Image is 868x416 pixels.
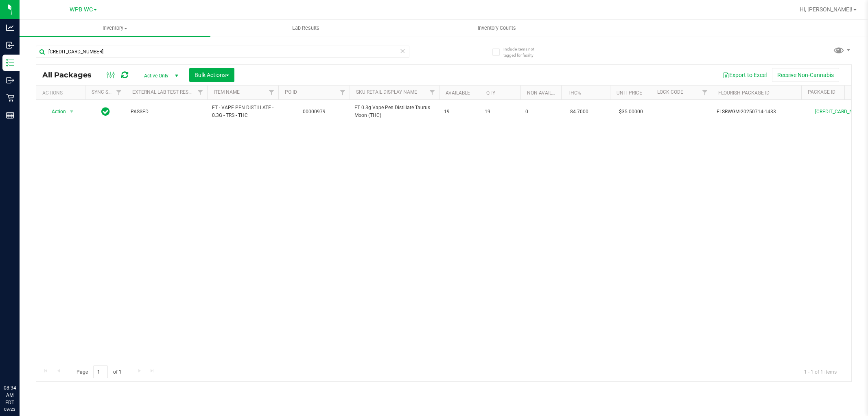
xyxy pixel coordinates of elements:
inline-svg: Reports [6,111,14,119]
button: Export to Excel [717,68,772,82]
p: 09/23 [4,406,16,412]
a: Sku Retail Display Name [356,89,417,95]
inline-svg: Inventory [6,59,14,67]
input: 1 [93,365,108,378]
a: PO ID [285,89,297,95]
span: FT - VAPE PEN DISTILLATE - 0.3G - TRS - THC [212,104,273,119]
span: Inventory Counts [467,24,527,32]
button: Bulk Actions [189,68,234,82]
span: 19 [485,108,516,116]
a: Unit Price [617,90,642,96]
inline-svg: Retail [6,94,14,102]
span: Clear [400,46,406,56]
a: Filter [112,86,126,99]
span: WPB WC [70,6,93,13]
span: FT 0.3g Vape Pen Distillate Taurus Moon (THC) [354,104,434,119]
span: Include items not tagged for facility [503,46,544,58]
a: Filter [336,86,350,99]
span: 84.7000 [566,106,593,118]
p: 08:34 AM EDT [4,384,16,406]
a: 00000979 [303,109,326,114]
a: Sync Status [92,89,123,95]
span: PASSED [131,108,202,116]
inline-svg: Analytics [6,24,14,32]
a: Filter [426,86,439,99]
a: Lock Code [657,89,683,95]
input: Search Package ID, Item Name, SKU, Lot or Part Number... [36,46,409,58]
span: Hi, [PERSON_NAME]! [800,6,853,13]
a: Package ID [808,89,835,95]
a: Flourish Package ID [718,90,770,96]
iframe: Resource center unread badge [24,350,34,359]
span: 0 [525,108,556,116]
span: 19 [444,108,475,116]
span: FLSRWGM-20250714-1433 [717,108,796,116]
a: Inventory Counts [401,20,592,37]
span: Inventory [20,24,210,32]
a: Qty [486,90,495,96]
a: Item Name [214,89,240,95]
span: Page of 1 [70,365,128,378]
span: select [67,106,77,117]
span: All Packages [42,70,100,79]
span: In Sync [101,106,110,117]
a: Available [446,90,470,96]
span: Lab Results [281,24,330,32]
a: External Lab Test Result [132,89,196,95]
a: Lab Results [210,20,401,37]
span: Action [44,106,66,117]
a: Non-Available [527,90,563,96]
a: Inventory [20,20,210,37]
inline-svg: Outbound [6,76,14,84]
span: 1 - 1 of 1 items [798,365,843,378]
span: $35.00000 [615,106,647,118]
button: Receive Non-Cannabis [772,68,839,82]
a: THC% [568,90,581,96]
a: Filter [698,86,712,99]
iframe: Resource center [8,351,33,375]
div: Actions [42,90,82,96]
span: Bulk Actions [195,72,229,78]
a: Filter [265,86,278,99]
inline-svg: Inbound [6,41,14,49]
a: Filter [194,86,207,99]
